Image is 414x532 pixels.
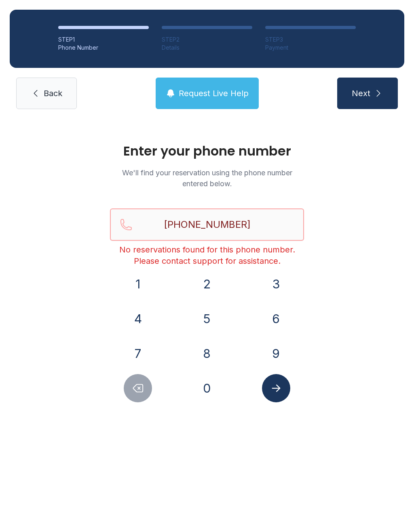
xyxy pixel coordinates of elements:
[162,36,252,44] div: STEP 2
[110,244,304,267] div: No reservations found for this phone number. Please contact support for assistance.
[193,270,221,298] button: 2
[193,339,221,368] button: 8
[58,44,149,52] div: Phone Number
[124,270,152,298] button: 1
[179,88,249,99] span: Request Live Help
[162,44,252,52] div: Details
[262,339,290,368] button: 9
[193,374,221,402] button: 0
[58,36,149,44] div: STEP 1
[110,145,304,158] h1: Enter your phone number
[262,305,290,333] button: 6
[124,374,152,402] button: Delete number
[352,88,370,99] span: Next
[44,88,62,99] span: Back
[110,167,304,189] p: We'll find your reservation using the phone number entered below.
[110,208,304,241] input: Reservation phone number
[124,339,152,368] button: 7
[262,270,290,298] button: 3
[262,374,290,402] button: Submit lookup form
[193,305,221,333] button: 5
[265,36,356,44] div: STEP 3
[124,305,152,333] button: 4
[265,44,356,52] div: Payment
